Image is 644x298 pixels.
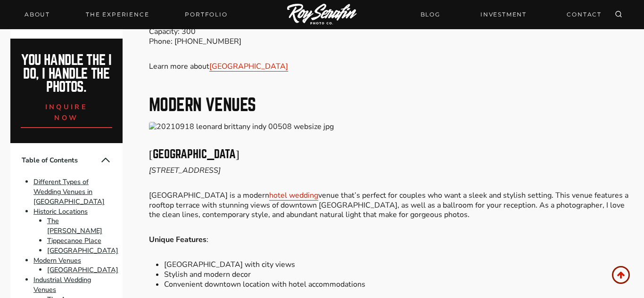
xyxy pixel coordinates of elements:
[164,280,634,290] li: Convenient downtown location with hotel accommodations
[612,8,625,21] button: View Search Form
[47,266,118,275] a: [GEOGRAPHIC_DATA]
[47,217,102,236] a: The [PERSON_NAME]
[47,236,101,245] a: Tippecanoe Place
[19,8,233,21] nav: Primary Navigation
[209,61,288,72] a: [GEOGRAPHIC_DATA]
[269,190,318,201] a: hotel wedding
[22,155,100,165] span: Table of Contents
[47,246,118,255] a: [GEOGRAPHIC_DATA]
[33,207,88,216] a: Historic Locations
[179,8,233,21] a: Portfolio
[475,6,532,23] a: INVESTMENT
[149,122,634,132] img: 11 Epic Wedding Venues in South Bend Indiana 2
[33,177,105,206] a: Different Types of Wedding Venues in [GEOGRAPHIC_DATA]
[415,6,446,23] a: BLOG
[164,260,634,270] li: [GEOGRAPHIC_DATA] with city views
[149,165,221,176] em: [STREET_ADDRESS]
[19,8,56,21] a: About
[149,234,206,245] strong: Unique Features
[415,6,607,23] nav: Secondary Navigation
[149,191,634,220] p: [GEOGRAPHIC_DATA] is a modern venue that’s perfect for couples who want a sleek and stylish setti...
[149,62,634,72] p: Learn more about
[287,4,357,26] img: Logo of Roy Serafin Photo Co., featuring stylized text in white on a light background, representi...
[149,149,634,160] h3: [GEOGRAPHIC_DATA]
[45,102,88,122] span: inquire now
[149,7,634,46] p: Type of Venue: Ballroom Price: $$$ Capacity: 300 Phone: [PHONE_NUMBER]
[149,97,634,113] h2: Modern Venues
[33,256,81,265] a: Modern Venues
[164,270,634,280] li: Stylish and modern decor
[561,6,607,23] a: CONTACT
[100,154,111,166] button: Collapse Table of Contents
[33,275,91,294] a: Industrial Wedding Venues
[21,94,113,128] a: inquire now
[80,8,155,21] a: THE EXPERIENCE
[149,235,634,245] p: :
[21,54,113,94] h2: You handle the i do, I handle the photos.
[612,266,630,284] a: Scroll to top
